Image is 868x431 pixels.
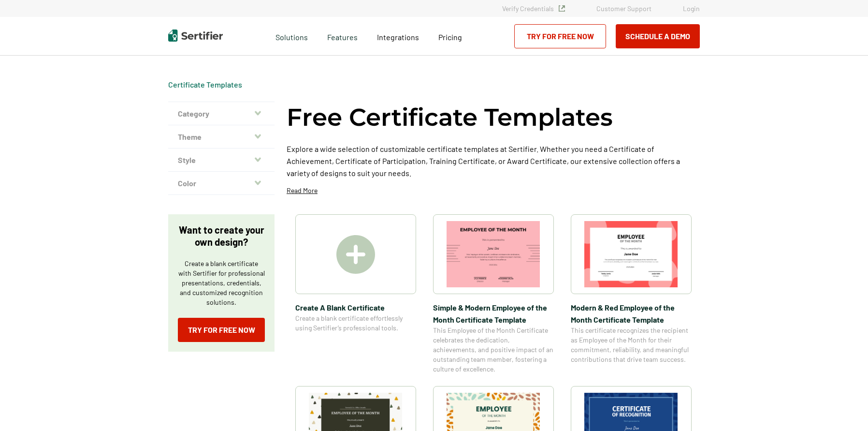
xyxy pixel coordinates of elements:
p: Read More [287,186,318,195]
img: Sertifier | Digital Credentialing Platform [168,30,223,42]
p: Explore a wide selection of customizable certificate templates at Sertifier. Whether you need a C... [287,143,700,179]
a: Pricing [438,30,462,42]
span: Create a blank certificate effortlessly using Sertifier’s professional tools. [295,313,416,333]
span: Features [327,30,358,42]
a: Modern & Red Employee of the Month Certificate TemplateModern & Red Employee of the Month Certifi... [571,214,692,374]
a: Simple & Modern Employee of the Month Certificate TemplateSimple & Modern Employee of the Month C... [433,214,554,374]
h1: Free Certificate Templates [287,102,613,133]
img: Verified [559,5,565,12]
a: Certificate Templates [168,80,242,89]
img: Modern & Red Employee of the Month Certificate Template [584,221,678,287]
a: Customer Support [596,4,651,13]
img: Simple & Modern Employee of the Month Certificate Template [447,221,540,287]
img: Create A Blank Certificate [336,235,375,274]
span: This Employee of the Month Certificate celebrates the dedication, achievements, and positive impa... [433,326,554,374]
p: Create a blank certificate with Sertifier for professional presentations, credentials, and custom... [178,259,265,307]
span: Create A Blank Certificate [295,301,416,313]
button: Theme [168,125,275,149]
button: Style [168,149,275,172]
a: Try for Free Now [514,24,606,48]
div: Breadcrumb [168,80,242,89]
a: Login [683,4,700,13]
a: Try for Free Now [178,318,265,342]
span: Integrations [377,32,419,42]
span: Solutions [275,30,308,42]
span: Certificate Templates [168,80,242,89]
a: Integrations [377,30,419,42]
span: Modern & Red Employee of the Month Certificate Template [571,301,692,326]
p: Want to create your own design? [178,224,265,248]
span: Simple & Modern Employee of the Month Certificate Template [433,301,554,326]
a: Verify Credentials [502,4,565,13]
button: Category [168,102,275,125]
span: This certificate recognizes the recipient as Employee of the Month for their commitment, reliabil... [571,326,692,364]
button: Color [168,172,275,195]
span: Pricing [438,32,462,42]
